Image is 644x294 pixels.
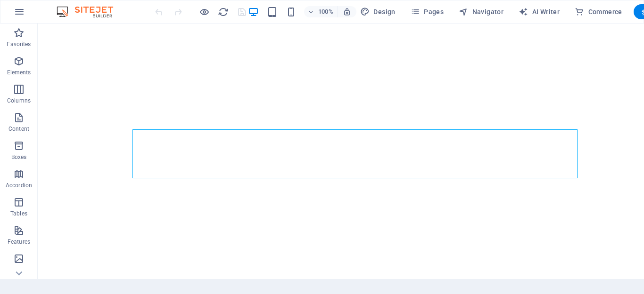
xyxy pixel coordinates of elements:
p: Columns [7,97,31,104]
button: reload [217,6,229,17]
span: Pages [411,7,444,16]
p: Images [9,266,29,274]
button: AI Writer [515,4,563,19]
button: Click here to leave preview mode and continue editing [198,6,210,17]
img: Editor Logo [54,6,125,17]
button: Navigator [455,4,507,19]
p: Accordion [6,182,32,189]
p: Content [8,125,29,133]
span: Navigator [459,7,504,16]
button: Design [356,4,399,19]
p: Features [8,238,30,246]
p: Boxes [11,153,27,161]
p: Tables [10,210,27,217]
button: Commerce [571,4,626,19]
i: Reload page [218,7,229,17]
span: Commerce [575,7,622,16]
div: Design (Ctrl+Alt+Y) [356,4,399,19]
span: AI Writer [519,7,560,16]
span: Design [360,7,396,16]
button: 100% [304,6,338,17]
p: Elements [7,69,31,76]
i: On resize automatically adjust zoom level to fit chosen device. [343,8,351,16]
h6: 100% [318,6,333,17]
button: Pages [407,4,447,19]
p: Favorites [7,40,31,48]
